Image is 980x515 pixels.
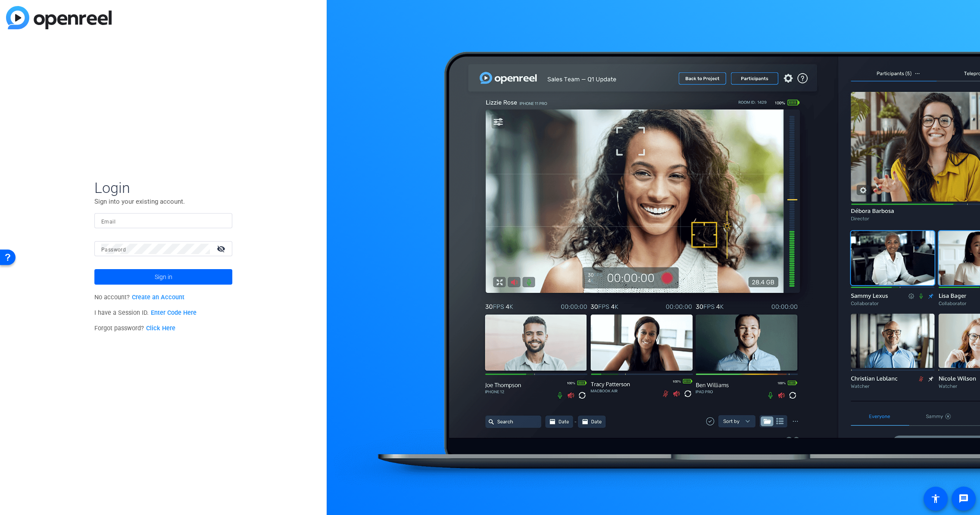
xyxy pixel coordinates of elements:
[132,294,184,301] a: Create an Account
[94,294,184,301] span: No account?
[94,325,175,332] span: Forgot password?
[94,197,232,206] p: Sign into your existing account.
[212,242,232,255] mat-icon: visibility_off
[930,493,941,504] mat-icon: accessibility
[155,266,172,288] span: Sign in
[958,493,969,504] mat-icon: message
[94,309,197,316] span: I have a Session ID.
[94,269,232,285] button: Sign in
[151,309,197,316] a: Enter Code Here
[6,6,112,29] img: blue-gradient.svg
[101,216,225,226] input: Enter Email Address
[146,325,175,332] a: Click Here
[94,179,232,197] span: Login
[101,247,126,253] mat-label: Password
[101,219,115,225] mat-label: Email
